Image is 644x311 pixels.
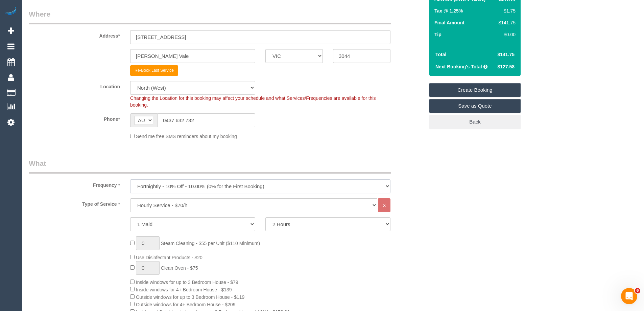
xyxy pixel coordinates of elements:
[496,19,516,26] div: $141.75
[136,280,238,285] span: Inside windows for up to 3 Bedroom House - $79
[434,19,464,26] label: Final Amount
[136,302,236,307] span: Outside windows for 4+ Bedroom House - $209
[157,113,255,127] input: Phone*
[24,113,125,123] label: Phone*
[435,64,482,69] strong: Next Booking's Total
[333,49,390,63] input: Post Code*
[24,30,125,39] label: Address*
[24,81,125,90] label: Location
[24,198,125,207] label: Type of Service *
[434,31,442,38] label: Tip
[136,134,237,139] span: Send me free SMS reminders about my booking
[435,52,446,57] strong: Total
[496,31,516,38] div: $0.00
[136,287,232,292] span: Inside windows for 4+ Bedroom House - $139
[130,65,178,76] button: Re-Book Last Service
[635,288,640,293] span: 6
[621,288,637,304] iframe: Intercom live chat
[136,294,244,300] span: Outside windows for up to 3 Bedroom House - $119
[496,7,516,14] div: $1.75
[497,52,515,57] span: $141.75
[136,255,202,260] span: Use Disinfectant Products - $20
[429,99,521,113] a: Save as Quote
[24,179,125,188] label: Frequency *
[434,7,463,14] label: Tax @ 1.25%
[130,49,255,63] input: Suburb*
[429,115,521,129] a: Back
[29,9,391,24] legend: Where
[161,265,198,271] span: Clean Oven - $75
[130,95,376,108] span: Changing the Location for this booking may affect your schedule and what Services/Frequencies are...
[429,83,521,97] a: Create Booking
[29,158,391,174] legend: What
[161,241,260,246] span: Steam Cleaning - $55 per Unit ($110 Minimum)
[4,7,18,16] img: Automaid Logo
[497,64,515,69] span: $127.58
